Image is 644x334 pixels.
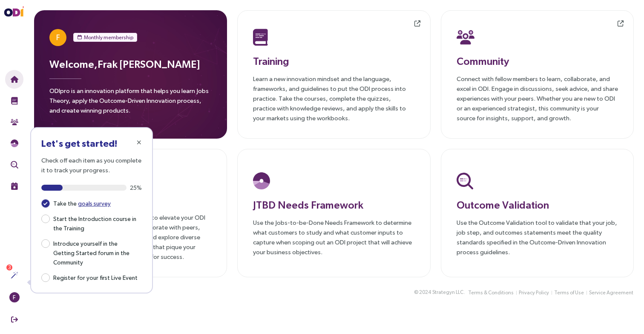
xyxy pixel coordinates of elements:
[457,29,474,46] img: Community
[457,197,618,212] h3: Outcome Validation
[5,70,23,89] button: Home
[11,97,18,105] img: Training
[5,177,23,195] button: Live Events
[5,134,23,153] button: Needs Framework
[11,118,18,126] img: Community
[589,288,634,297] button: Service Agreement
[8,264,11,270] span: 3
[589,289,633,297] span: Service Agreement
[50,238,142,267] span: Introduce yourself in the Getting Started forum in the Community
[414,288,465,297] div: © 2024 .
[457,74,618,123] p: Connect with fellow members to learn, collaborate, and excel in ODI. Engage in discussions, seek ...
[253,74,414,123] p: Learn a new innovation mindset and the language, frameworks, and guidelines to put the ODI proces...
[518,288,549,297] button: Privacy Policy
[457,172,473,189] img: Outcome Validation
[554,289,584,297] span: Terms of Use
[84,33,133,42] span: Monthly membership
[11,161,18,168] img: Outcome Validation
[11,271,18,279] img: Actions
[253,197,414,212] h3: JTBD Needs Framework
[50,198,114,208] span: Take the
[49,86,212,120] p: ODIpro is an innovation platform that helps you learn Jobs Theory, apply the Outcome-Driven Innov...
[50,272,141,282] span: Register for your first Live Event
[519,289,549,297] span: Privacy Policy
[432,288,463,296] span: Strategyn LLC
[78,200,111,207] a: goals survey
[253,53,414,69] h3: Training
[41,138,142,148] h3: Let's get started!
[56,29,60,46] span: F
[11,182,18,190] img: Live Events
[457,218,618,257] p: Use the Outcome Validation tool to validate that your job, job step, and outcomes statements meet...
[49,56,212,72] h3: Welcome, Frak [PERSON_NAME]
[468,288,514,297] button: Terms & Conditions
[5,288,23,307] button: F
[432,288,464,297] button: Strategyn LLC
[457,53,618,69] h3: Community
[41,155,142,175] p: Check off each item as you complete it to track your progress.
[6,264,12,270] sup: 3
[468,289,514,297] span: Terms & Conditions
[5,91,23,110] button: Training
[13,292,16,302] span: F
[253,218,414,257] p: Use the Jobs-to-be-Done Needs Framework to determine what customers to study and what customer in...
[5,113,23,131] button: Community
[11,139,18,147] img: JTBD Needs Framework
[130,185,142,191] span: 25%
[50,213,142,233] span: Start the Introduction course in the Training
[5,266,23,285] button: Actions
[5,155,23,174] button: Outcome Validation
[5,310,23,329] button: Sign Out
[253,29,268,46] img: Training
[554,288,584,297] button: Terms of Use
[253,172,270,189] img: JTBD Needs Platform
